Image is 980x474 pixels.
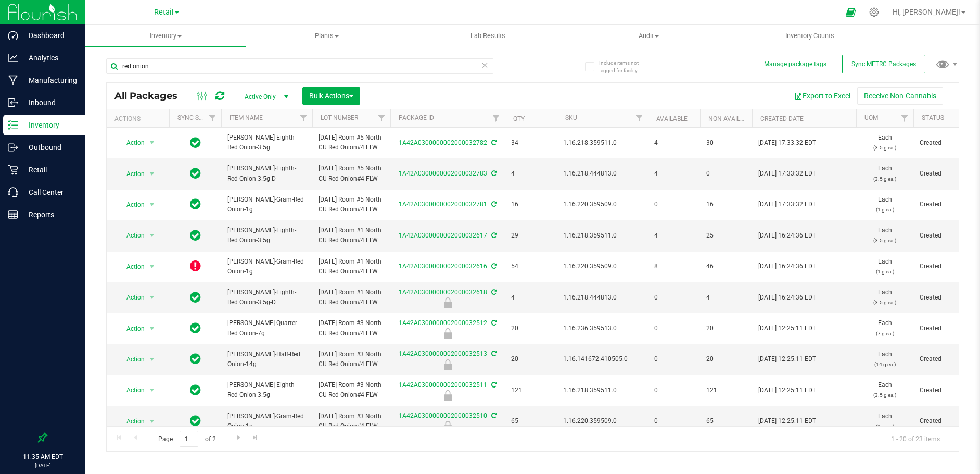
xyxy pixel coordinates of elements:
a: 1A42A0300000002000032781 [399,201,487,208]
a: Go to the last page [248,431,263,445]
div: Actions [114,115,165,122]
a: 1A42A0300000002000032617 [399,232,487,239]
a: Item Name [230,114,263,121]
span: 0 [654,323,694,333]
a: 1A42A0300000002000032618 [399,289,487,296]
span: 1.16.218.359511.0 [563,231,642,241]
span: select [146,321,159,336]
span: 0 [654,199,694,209]
span: [DATE] 12:25:11 EDT [758,323,816,333]
inline-svg: Retail [8,165,18,175]
span: [DATE] Room #3 North CU Red Onion#4 FLW [319,380,384,400]
a: Audit [568,25,729,47]
span: Each [862,195,907,215]
span: [PERSON_NAME]-Eighth-Red Onion-3.5g-D [227,288,306,307]
div: Newly Received [389,297,506,308]
span: In Sync [190,290,201,305]
span: Action [117,135,145,150]
span: Plants [247,31,406,41]
span: Sync from Compliance System [490,170,497,177]
span: 65 [706,416,746,426]
inline-svg: Inventory [8,120,18,130]
span: Sync from Compliance System [490,350,497,357]
span: Created [920,323,964,333]
span: Each [862,226,907,245]
span: 16 [706,199,746,209]
span: [DATE] 12:25:11 EDT [758,385,816,395]
a: UOM [864,114,878,121]
span: [DATE] 16:24:36 EDT [758,261,816,271]
span: 0 [654,385,694,395]
span: [PERSON_NAME]-Eighth-Red Onion-3.5g [227,133,306,153]
span: Sync from Compliance System [490,319,497,327]
span: In Sync [190,197,201,211]
div: Newly Received [389,328,506,339]
inline-svg: Analytics [8,53,18,63]
span: 20 [706,323,746,333]
span: 4 [654,231,694,241]
inline-svg: Call Center [8,187,18,197]
span: 0 [654,293,694,303]
a: 1A42A0300000002000032782 [399,139,487,146]
a: Inventory [85,25,246,47]
span: select [146,228,159,243]
span: [DATE] Room #5 North CU Red Onion#4 FLW [319,195,384,215]
button: Bulk Actions [302,87,360,105]
span: In Sync [190,352,201,366]
a: 1A42A0300000002000032783 [399,170,487,177]
span: 0 [654,354,694,364]
span: All Packages [114,90,188,102]
p: (14 g ea.) [862,359,907,369]
span: 29 [511,231,551,241]
span: 4 [706,293,746,303]
span: Lab Results [456,31,519,41]
span: Each [862,257,907,277]
span: Action [117,414,145,429]
a: Created Date [760,115,804,122]
p: (1 g ea.) [862,205,907,215]
span: Action [117,197,145,212]
span: [PERSON_NAME]-Gram-Red Onion-1g [227,257,306,277]
span: select [146,167,159,181]
input: 1 [180,431,198,447]
span: Created [920,199,964,209]
span: Open Ecommerce Menu [839,2,862,22]
span: Each [862,350,907,369]
span: Action [117,290,145,305]
span: [PERSON_NAME]-Half-Red Onion-14g [227,350,306,369]
button: Manage package tags [764,60,826,69]
p: Inventory [18,119,81,131]
a: SKU [565,114,577,121]
p: (1 g ea.) [862,421,907,431]
a: Available [656,115,688,122]
p: (3.5 g ea.) [862,235,907,245]
span: [DATE] 12:25:11 EDT [758,416,816,426]
a: Filter [488,109,505,127]
a: Filter [896,109,913,127]
p: [DATE] [5,461,81,469]
p: (7 g ea.) [862,329,907,339]
span: 1.16.220.359509.0 [563,199,642,209]
span: Created [920,354,964,364]
span: 1.16.218.444813.0 [563,169,642,179]
inline-svg: Reports [8,209,18,220]
a: Lab Results [408,25,568,47]
span: [PERSON_NAME]-Eighth-Red Onion-3.5g [227,380,306,400]
span: [DATE] 17:33:32 EDT [758,138,816,148]
a: Non-Available [708,115,755,122]
span: select [146,135,159,150]
a: Qty [513,115,525,122]
span: select [146,414,159,429]
p: Dashboard [18,29,81,42]
p: Retail [18,164,81,176]
span: Sync from Compliance System [490,263,497,270]
p: Reports [18,208,81,221]
span: [DATE] Room #1 North CU Red Onion#4 FLW [319,288,384,307]
div: Manage settings [868,7,881,17]
a: 1A42A0300000002000032512 [399,319,487,327]
span: [DATE] Room #5 North CU Red Onion#4 FLW [319,164,384,183]
span: Created [920,169,964,179]
a: Filter [295,109,312,127]
a: Plants [246,25,407,47]
span: Created [920,416,964,426]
